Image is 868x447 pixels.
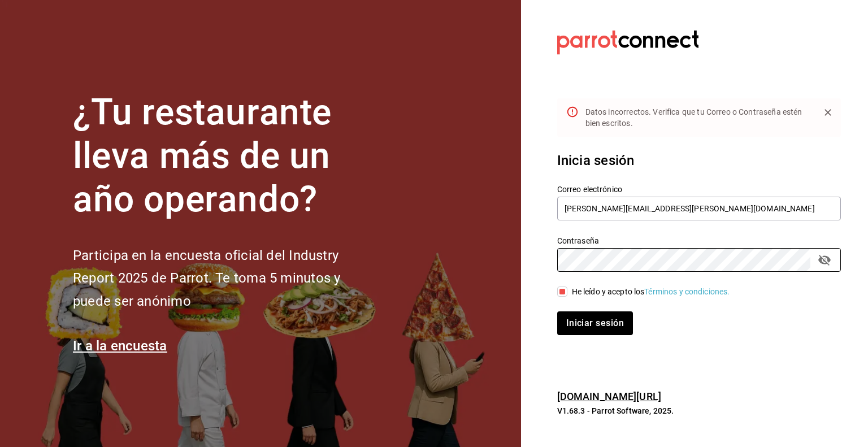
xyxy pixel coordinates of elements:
a: Ir a la encuesta [73,338,167,354]
h3: Inicia sesión [557,150,841,171]
label: Contraseña [557,237,841,245]
div: He leído y acepto los [572,286,730,298]
input: Ingresa tu correo electrónico [557,197,841,220]
h2: Participa en la encuesta oficial del Industry Report 2025 de Parrot. Te toma 5 minutos y puede se... [73,244,378,313]
h1: ¿Tu restaurante lleva más de un año operando? [73,91,378,221]
p: V1.68.3 - Parrot Software, 2025. [557,405,841,416]
a: Términos y condiciones. [644,287,730,296]
button: passwordField [815,250,834,270]
div: Datos incorrectos. Verifica que tu Correo o Contraseña estén bien escritos. [585,102,810,133]
button: Iniciar sesión [557,311,633,335]
button: Close [819,104,836,121]
a: [DOMAIN_NAME][URL] [557,390,661,402]
label: Correo electrónico [557,185,841,193]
